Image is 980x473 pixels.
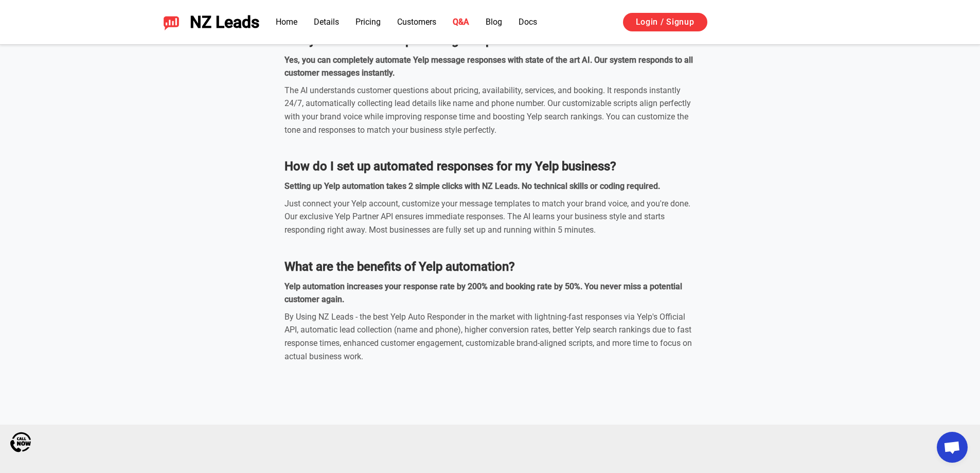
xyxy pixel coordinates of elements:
[284,197,696,237] div: Just connect your Yelp account, customize your message templates to match your brand voice, and y...
[284,84,696,136] div: The AI understands customer questions about pricing, availability, services, and booking. It resp...
[355,17,381,27] a: Pricing
[190,13,259,32] span: NZ Leads
[284,282,682,305] strong: Yelp automation increases your response rate by 200% and booking rate by 50%. You never miss a po...
[284,55,693,78] strong: Yes, you can completely automate Yelp message responses with state of the art AI. Our system resp...
[397,17,436,27] a: Customers
[284,257,696,276] dt: What are the benefits of Yelp automation?
[623,13,707,31] a: Login / Signup
[276,17,297,27] a: Home
[937,432,968,463] a: Open chat
[718,11,831,34] iframe: Sign in with Google Button
[163,14,180,30] img: NZ Leads logo
[486,17,502,27] a: Blog
[10,432,31,452] img: Call Now
[314,17,339,27] a: Details
[453,17,469,27] a: Q&A
[284,181,660,191] strong: Setting up Yelp automation takes 2 simple clicks with NZ Leads. No technical skills or coding req...
[284,310,696,363] div: By Using NZ Leads - the best Yelp Auto Responder in the market with lightning-fast responses via ...
[284,157,696,176] dt: How do I set up automated responses for my Yelp business?
[519,17,537,27] a: Docs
